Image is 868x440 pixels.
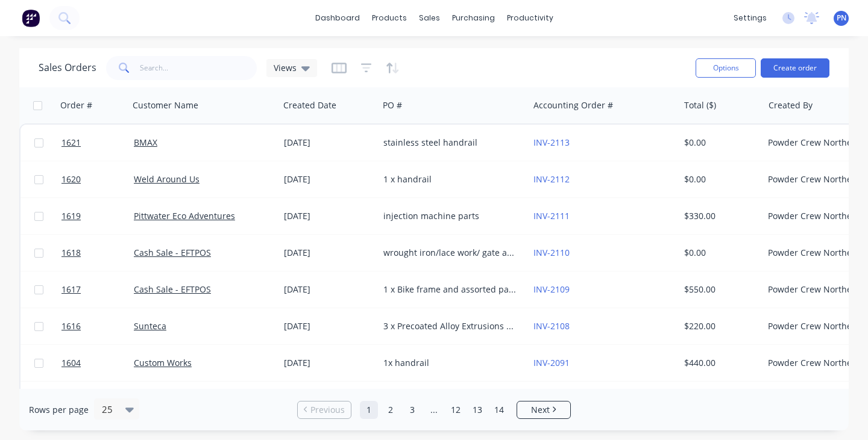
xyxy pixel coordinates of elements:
input: Search... [140,56,257,80]
a: Next page [517,404,570,416]
span: 1604 [61,357,81,369]
div: [DATE] [284,357,374,369]
div: $330.00 [684,210,755,222]
span: 1616 [61,320,81,332]
div: $0.00 [684,247,755,259]
a: Page 14 [490,401,508,419]
div: $550.00 [684,284,755,296]
a: INV-2112 [533,173,570,185]
a: Page 1 is your current page [360,401,378,419]
a: Page 3 [403,401,421,419]
a: 1616 [61,308,134,344]
div: injection machine parts [383,210,517,222]
div: [DATE] [284,247,374,259]
a: INV-2110 [533,247,570,258]
a: 1619 [61,198,134,234]
a: 1618 [61,235,134,271]
div: stainless steel handrail [383,137,517,149]
div: Customer Name [133,99,198,111]
span: Rows per page [29,404,89,416]
a: Page 13 [468,401,486,419]
span: Next [531,404,550,416]
div: products [366,9,413,27]
div: Created By [769,99,813,111]
ul: Pagination [292,401,576,419]
div: [DATE] [284,210,374,222]
a: Pittwater Eco Adventures [134,210,235,222]
a: Custom Works [134,357,192,368]
div: $220.00 [684,320,755,332]
div: 3 x Precoated Alloy Extrusions 1200mm - Powder Coat - SURFMIST [383,320,517,332]
span: 1621 [61,137,81,149]
div: [DATE] [284,137,374,149]
div: [DATE] [284,173,374,185]
div: purchasing [446,9,501,27]
div: Order # [60,99,92,111]
div: PO # [383,99,402,111]
div: [DATE] [284,320,374,332]
a: Cash Sale - EFTPOS [134,284,211,295]
span: 1620 [61,173,81,185]
a: BMAX [134,137,157,148]
a: 1615 [61,382,134,418]
div: [DATE] [284,284,374,296]
a: 1617 [61,271,134,308]
button: Create order [761,58,829,78]
span: Previous [310,404,345,416]
h1: Sales Orders [39,62,96,73]
a: Page 12 [447,401,465,419]
a: Page 2 [382,401,400,419]
a: dashboard [309,9,366,27]
div: $440.00 [684,357,755,369]
span: 1617 [61,284,81,296]
a: INV-2111 [533,210,570,222]
a: Weld Around Us [134,173,200,185]
span: 1619 [61,210,81,222]
span: PN [837,13,846,23]
div: Total ($) [684,99,716,111]
a: INV-2113 [533,137,570,148]
div: $0.00 [684,173,755,185]
div: settings [728,9,773,27]
div: sales [413,9,446,27]
a: Sunteca [134,320,166,332]
a: INV-2108 [533,320,570,332]
div: wrought iron/lace work/ gate and gate frame [383,247,517,259]
a: 1620 [61,161,134,197]
div: $0.00 [684,137,755,149]
div: 1x handrail [383,357,517,369]
a: Previous page [298,404,351,416]
a: Cash Sale - EFTPOS [134,247,211,258]
span: Views [274,61,297,74]
a: INV-2091 [533,357,570,368]
a: 1621 [61,125,134,161]
a: INV-2109 [533,284,570,295]
img: Factory [22,9,40,27]
a: 1604 [61,345,134,381]
button: Options [696,58,756,78]
a: Jump forward [425,401,443,419]
div: 1 x handrail [383,173,517,185]
span: 1618 [61,247,81,259]
div: Created Date [283,99,336,111]
div: productivity [501,9,559,27]
div: Accounting Order # [533,99,613,111]
div: 1 x Bike frame and assorted parts - SAND BLAST ONLY [383,284,517,296]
